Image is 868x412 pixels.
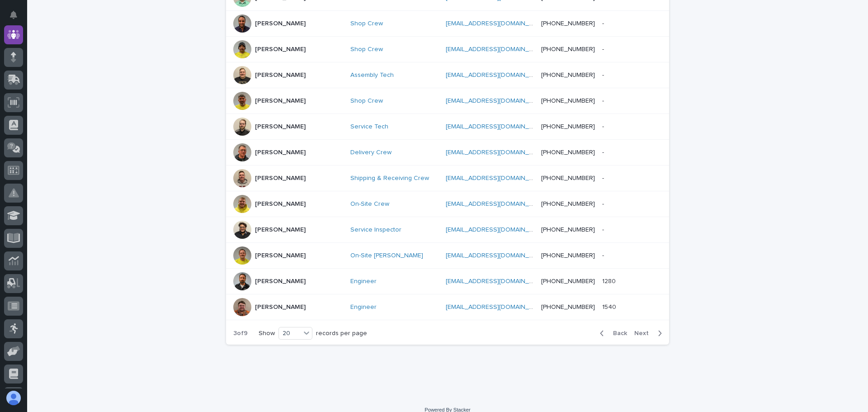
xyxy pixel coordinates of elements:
[446,20,548,27] a: [EMAIL_ADDRESS][DOMAIN_NAME]
[255,200,306,208] p: [PERSON_NAME]
[226,243,669,269] tr: [PERSON_NAME]On-Site [PERSON_NAME] [EMAIL_ADDRESS][DOMAIN_NAME] [PHONE_NUMBER]--
[226,191,669,217] tr: [PERSON_NAME]On-Site Crew [EMAIL_ADDRESS][DOMAIN_NAME] [PHONE_NUMBER]--
[541,175,595,181] a: [PHONE_NUMBER]
[350,97,383,105] a: Shop Crew
[446,278,548,284] a: [EMAIL_ADDRESS][DOMAIN_NAME]
[631,329,669,337] button: Next
[259,330,275,337] p: Show
[350,226,401,234] a: Service Inspector
[541,227,595,233] a: [PHONE_NUMBER]
[279,329,301,338] div: 20
[316,330,367,337] p: records per page
[541,98,595,104] a: [PHONE_NUMBER]
[255,46,306,53] p: [PERSON_NAME]
[255,20,306,28] p: [PERSON_NAME]
[602,276,618,285] p: 1280
[255,303,306,311] p: [PERSON_NAME]
[226,294,669,320] tr: [PERSON_NAME]Engineer [EMAIL_ADDRESS][DOMAIN_NAME] [PHONE_NUMBER]15401540
[226,217,669,243] tr: [PERSON_NAME]Service Inspector [EMAIL_ADDRESS][DOMAIN_NAME] [PHONE_NUMBER]--
[226,11,669,37] tr: [PERSON_NAME]Shop Crew [EMAIL_ADDRESS][DOMAIN_NAME] [PHONE_NUMBER]--
[541,304,595,310] a: [PHONE_NUMBER]
[446,98,548,104] a: [EMAIL_ADDRESS][DOMAIN_NAME]
[446,72,548,78] a: [EMAIL_ADDRESS][DOMAIN_NAME]
[350,303,377,311] a: Engineer
[226,88,669,114] tr: [PERSON_NAME]Shop Crew [EMAIL_ADDRESS][DOMAIN_NAME] [PHONE_NUMBER]--
[541,72,595,78] a: [PHONE_NUMBER]
[602,121,606,131] p: -
[602,147,606,156] p: -
[226,269,669,294] tr: [PERSON_NAME]Engineer [EMAIL_ADDRESS][DOMAIN_NAME] [PHONE_NUMBER]12801280
[350,123,388,131] a: Service Tech
[446,175,548,181] a: [EMAIL_ADDRESS][DOMAIN_NAME]
[541,46,595,52] a: [PHONE_NUMBER]
[541,252,595,259] a: [PHONE_NUMBER]
[541,278,595,284] a: [PHONE_NUMBER]
[446,149,548,156] a: [EMAIL_ADDRESS][DOMAIN_NAME]
[226,114,669,140] tr: [PERSON_NAME]Service Tech [EMAIL_ADDRESS][DOMAIN_NAME] [PHONE_NUMBER]--
[602,70,606,79] p: -
[226,140,669,166] tr: [PERSON_NAME]Delivery Crew [EMAIL_ADDRESS][DOMAIN_NAME] [PHONE_NUMBER]--
[446,46,548,52] a: [EMAIL_ADDRESS][DOMAIN_NAME]
[541,149,595,156] a: [PHONE_NUMBER]
[255,252,306,260] p: [PERSON_NAME]
[446,304,548,310] a: [EMAIL_ADDRESS][DOMAIN_NAME]
[226,62,669,88] tr: [PERSON_NAME]Assembly Tech [EMAIL_ADDRESS][DOMAIN_NAME] [PHONE_NUMBER]--
[541,20,595,27] a: [PHONE_NUMBER]
[350,252,423,260] a: On-Site [PERSON_NAME]
[11,11,23,25] div: Notifications
[602,44,606,53] p: -
[226,166,669,191] tr: [PERSON_NAME]Shipping & Receiving Crew [EMAIL_ADDRESS][DOMAIN_NAME] [PHONE_NUMBER]--
[350,149,392,156] a: Delivery Crew
[350,46,383,53] a: Shop Crew
[350,20,383,28] a: Shop Crew
[602,18,606,28] p: -
[634,330,654,336] span: Next
[608,330,627,336] span: Back
[350,200,389,208] a: On-Site Crew
[602,250,606,260] p: -
[446,252,548,259] a: [EMAIL_ADDRESS][DOMAIN_NAME]
[255,226,306,234] p: [PERSON_NAME]
[593,329,631,337] button: Back
[255,71,306,79] p: [PERSON_NAME]
[541,201,595,207] a: [PHONE_NUMBER]
[255,175,306,182] p: [PERSON_NAME]
[350,71,394,79] a: Assembly Tech
[602,95,606,105] p: -
[350,175,429,182] a: Shipping & Receiving Crew
[602,173,606,182] p: -
[255,278,306,285] p: [PERSON_NAME]
[4,5,23,24] button: Notifications
[446,123,548,130] a: [EMAIL_ADDRESS][DOMAIN_NAME]
[446,201,548,207] a: [EMAIL_ADDRESS][DOMAIN_NAME]
[350,278,377,285] a: Engineer
[4,388,23,407] button: users-avatar
[446,227,548,233] a: [EMAIL_ADDRESS][DOMAIN_NAME]
[255,149,306,156] p: [PERSON_NAME]
[541,123,595,130] a: [PHONE_NUMBER]
[255,97,306,105] p: [PERSON_NAME]
[602,224,606,234] p: -
[602,302,618,311] p: 1540
[226,37,669,62] tr: [PERSON_NAME]Shop Crew [EMAIL_ADDRESS][DOMAIN_NAME] [PHONE_NUMBER]--
[602,199,606,208] p: -
[255,123,306,131] p: [PERSON_NAME]
[226,322,255,345] p: 3 of 9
